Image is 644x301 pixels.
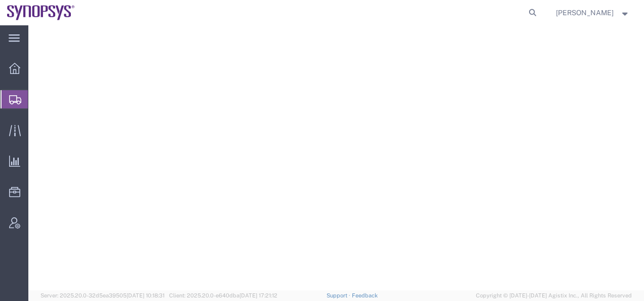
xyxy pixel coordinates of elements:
iframe: FS Legacy Container [28,25,644,290]
span: [DATE] 10:18:31 [127,292,165,298]
a: Feedback [352,292,378,298]
span: Chris Potter [556,7,614,18]
a: Support [327,292,352,298]
span: Server: 2025.20.0-32d5ea39505 [41,292,165,298]
span: Client: 2025.20.0-e640dba [169,292,277,298]
span: Copyright © [DATE]-[DATE] Agistix Inc., All Rights Reserved [476,291,632,300]
button: [PERSON_NAME] [555,7,630,19]
span: [DATE] 17:21:12 [239,292,277,298]
img: logo [7,5,75,20]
